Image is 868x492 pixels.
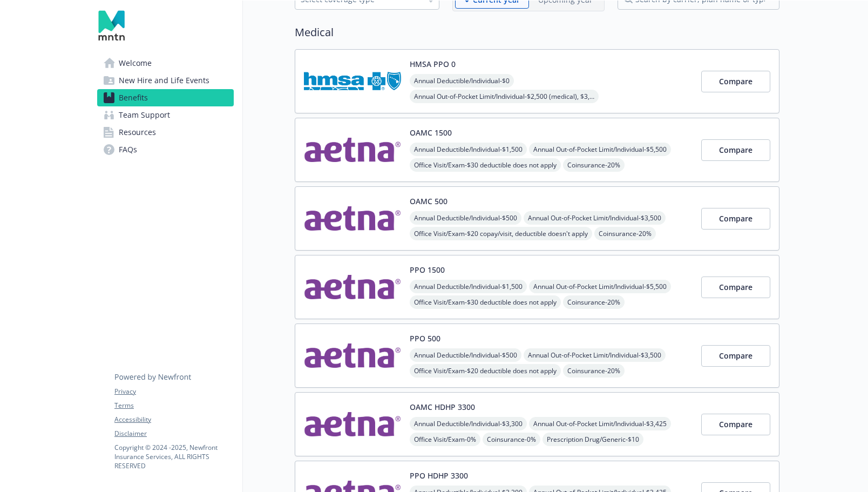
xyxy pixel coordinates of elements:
[114,415,233,424] a: Accessibility
[119,141,137,158] span: FAQs
[719,76,752,86] span: Compare
[410,401,475,413] button: OAMC HDHP 3300
[119,124,156,141] span: Resources
[410,143,527,156] span: Annual Deductible/Individual - $1,500
[295,24,779,41] h2: Medical
[410,295,561,309] span: Office Visit/Exam - $30 deductible does not apply
[97,72,234,89] a: New Hire and Life Events
[719,213,752,224] span: Compare
[719,351,752,361] span: Compare
[97,141,234,158] a: FAQs
[97,55,234,72] a: Welcome
[410,333,440,344] button: PPO 500
[701,139,770,161] button: Compare
[119,106,170,124] span: Team Support
[410,58,456,70] button: HMSA PPO 0
[114,387,233,396] a: Privacy
[701,208,770,230] button: Compare
[483,433,540,446] span: Coinsurance - 0%
[304,333,401,379] img: Aetna Inc carrier logo
[119,55,152,72] span: Welcome
[410,74,514,87] span: Annual Deductible/Individual - $0
[563,158,625,172] span: Coinsurance - 20%
[701,71,770,92] button: Compare
[97,89,234,106] a: Benefits
[304,127,401,173] img: Aetna Inc carrier logo
[304,401,401,447] img: Aetna Inc carrier logo
[529,280,671,293] span: Annual Out-of-Pocket Limit/Individual - $5,500
[410,364,561,378] span: Office Visit/Exam - $20 deductible does not apply
[97,124,234,141] a: Resources
[410,158,561,172] span: Office Visit/Exam - $30 deductible does not apply
[563,364,625,378] span: Coinsurance - 20%
[114,401,233,410] a: Terms
[304,58,401,104] img: Hawaii Medical Service Association carrier logo
[410,470,468,481] button: PPO HDHP 3300
[594,227,656,240] span: Coinsurance - 20%
[529,143,671,156] span: Annual Out-of-Pocket Limit/Individual - $5,500
[701,345,770,367] button: Compare
[410,196,447,207] button: OAMC 500
[119,72,209,89] span: New Hire and Life Events
[114,429,233,439] a: Disclaimer
[410,348,521,362] span: Annual Deductible/Individual - $500
[97,106,234,124] a: Team Support
[410,433,480,446] span: Office Visit/Exam - 0%
[304,196,401,241] img: Aetna Inc carrier logo
[410,264,445,275] button: PPO 1500
[701,277,770,298] button: Compare
[701,414,770,435] button: Compare
[524,348,666,362] span: Annual Out-of-Pocket Limit/Individual - $3,500
[719,419,752,429] span: Compare
[119,89,148,106] span: Benefits
[563,295,625,309] span: Coinsurance - 20%
[719,145,752,155] span: Compare
[529,417,671,430] span: Annual Out-of-Pocket Limit/Individual - $3,425
[410,417,527,430] span: Annual Deductible/Individual - $3,300
[304,264,401,310] img: Aetna Inc carrier logo
[114,443,233,470] p: Copyright © 2024 - 2025 , Newfront Insurance Services, ALL RIGHTS RESERVED
[410,127,452,138] button: OAMC 1500
[410,90,599,103] span: Annual Out-of-Pocket Limit/Individual - $2,500 (medical), $3,600 (prescription)
[410,211,521,225] span: Annual Deductible/Individual - $500
[410,280,527,293] span: Annual Deductible/Individual - $1,500
[719,282,752,292] span: Compare
[410,227,592,240] span: Office Visit/Exam - $20 copay/visit, deductible doesn't apply
[524,211,666,225] span: Annual Out-of-Pocket Limit/Individual - $3,500
[542,433,643,446] span: Prescription Drug/Generic - $10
